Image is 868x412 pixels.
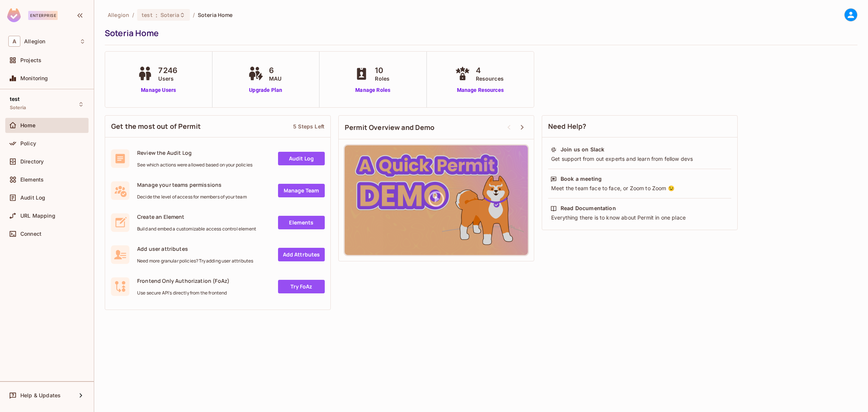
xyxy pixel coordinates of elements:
[8,36,20,47] span: A
[137,226,256,232] span: Build and embed a customizable access control element
[137,194,247,200] span: Decide the level of access for members of your team
[20,57,41,63] span: Projects
[269,65,281,76] span: 6
[561,204,616,212] div: Read Documentation
[20,122,36,128] span: Home
[28,11,58,20] div: Enterprise
[105,27,854,39] div: Soteria Home
[111,122,201,131] span: Get the most out of Permit
[269,75,281,82] span: MAU
[278,248,325,261] a: Add Attrbutes
[375,65,390,76] span: 10
[20,195,45,201] span: Audit Log
[476,65,504,76] span: 4
[198,11,233,18] span: Soteria Home
[278,184,325,197] a: Manage Team
[10,96,20,102] span: test
[158,75,177,82] span: Users
[278,152,325,165] a: Audit Log
[561,175,602,183] div: Book a meeting
[137,149,252,156] span: Review the Audit Log
[137,258,253,264] span: Need more granular policies? Try adding user attributes
[20,392,61,398] span: Help & Updates
[137,245,253,252] span: Add user attributes
[550,155,729,163] div: Get support from out experts and learn from fellow devs
[132,11,134,18] li: /
[550,185,729,192] div: Meet the team face to face, or Zoom to Zoom 😉
[20,140,36,146] span: Policy
[142,11,153,18] span: test
[10,105,26,111] span: Soteria
[24,38,45,44] span: Workspace: Allegion
[155,12,158,18] span: :
[453,86,507,94] a: Manage Resources
[137,162,252,168] span: See which actions were allowed based on your policies
[20,177,44,183] span: Elements
[20,213,55,219] span: URL Mapping
[345,123,435,132] span: Permit Overview and Demo
[108,11,129,18] span: the active workspace
[550,214,729,221] div: Everything there is to know about Permit in one place
[278,280,325,293] a: Try FoAz
[476,75,504,82] span: Resources
[137,290,229,296] span: Use secure API's directly from the frontend
[137,213,256,220] span: Create an Element
[246,86,285,94] a: Upgrade Plan
[193,11,195,18] li: /
[136,86,181,94] a: Manage Users
[158,65,177,76] span: 7246
[20,159,44,165] span: Directory
[7,8,21,22] img: SReyMgAAAABJRU5ErkJggg==
[375,75,390,82] span: Roles
[293,123,324,130] div: 5 Steps Left
[352,86,393,94] a: Manage Roles
[548,122,587,131] span: Need Help?
[160,11,179,18] span: Soteria
[137,277,229,284] span: Frontend Only Authorization (FoAz)
[20,231,41,237] span: Connect
[561,146,604,153] div: Join us on Slack
[20,75,48,81] span: Monitoring
[278,216,325,229] a: Elements
[137,181,247,188] span: Manage your teams permissions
